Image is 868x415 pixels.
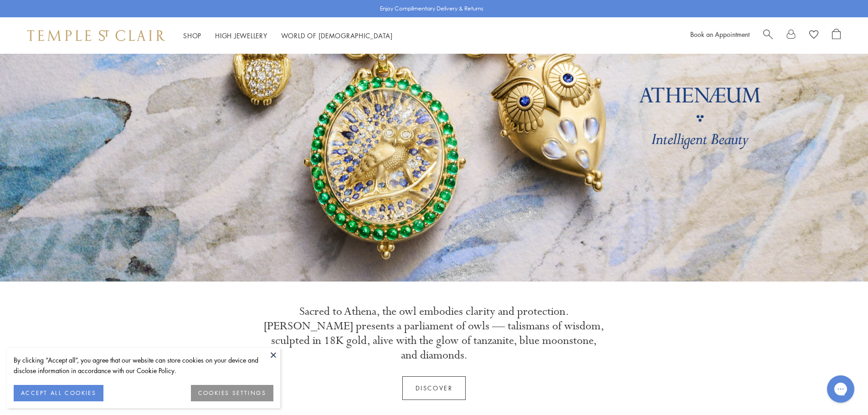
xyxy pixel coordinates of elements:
[14,355,273,376] div: By clicking “Accept all”, you agree that our website can store cookies on your device and disclos...
[690,30,750,39] a: Book an Appointment
[763,29,773,42] a: Search
[183,31,201,40] a: ShopShop
[832,29,841,42] a: Open Shopping Bag
[809,29,818,42] a: View Wishlist
[263,304,605,363] p: Sacred to Athena, the owl embodies clarity and protection. [PERSON_NAME] presents a parliament of...
[380,4,483,13] p: Enjoy Complimentary Delivery & Returns
[402,376,466,400] a: Discover
[14,385,103,401] button: ACCEPT ALL COOKIES
[191,385,273,401] button: COOKIES SETTINGS
[822,372,859,406] iframe: Gorgias live chat messenger
[215,31,267,40] a: High JewelleryHigh Jewellery
[27,30,165,41] img: Temple St. Clair
[281,31,393,40] a: World of [DEMOGRAPHIC_DATA]World of [DEMOGRAPHIC_DATA]
[183,30,393,41] nav: Main navigation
